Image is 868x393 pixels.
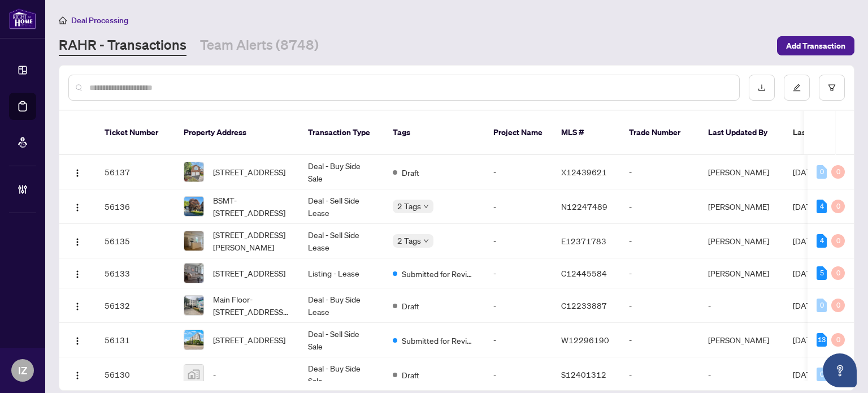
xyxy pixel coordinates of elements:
td: 56136 [96,189,175,224]
img: thumbnail-img [184,264,203,283]
td: [PERSON_NAME] [699,189,784,224]
span: [STREET_ADDRESS] [213,334,285,346]
span: Submitted for Review [402,334,475,347]
span: BSMT-[STREET_ADDRESS] [213,194,290,219]
div: 4 [817,234,827,248]
span: C12445584 [561,268,607,278]
span: filter [828,84,836,92]
span: Last Modified Date [793,126,862,139]
button: Logo [68,163,86,181]
span: Submitted for Review [402,267,475,280]
button: Logo [68,264,86,282]
span: Draft [402,369,419,381]
img: Logo [73,169,82,178]
span: W12296190 [561,335,609,345]
td: Deal - Buy Side Sale [299,357,384,392]
img: Logo [73,203,82,212]
img: thumbnail-img [184,197,203,216]
button: Logo [68,365,86,383]
span: down [423,238,429,244]
td: 56130 [96,357,175,392]
div: 0 [817,299,827,312]
td: 56132 [96,288,175,323]
td: - [484,357,552,392]
td: - [699,288,784,323]
span: home [59,16,67,24]
a: Team Alerts (8748) [200,36,319,56]
span: Draft [402,166,419,179]
img: thumbnail-img [184,296,203,315]
span: [DATE] [793,335,818,345]
th: Project Name [484,111,552,155]
button: filter [819,75,845,101]
button: Logo [68,331,86,349]
td: - [484,323,552,357]
th: Property Address [175,111,299,155]
span: Main Floor-[STREET_ADDRESS][PERSON_NAME] [213,293,290,318]
span: download [758,84,766,92]
th: Trade Number [620,111,699,155]
img: Logo [73,336,82,346]
td: - [620,189,699,224]
td: - [484,258,552,288]
td: 56137 [96,155,175,189]
span: [DATE] [793,369,818,379]
span: IZ [18,362,27,378]
img: logo [9,8,36,29]
td: - [699,357,784,392]
span: 2 Tags [397,200,421,213]
td: - [484,189,552,224]
img: Logo [73,237,82,247]
img: thumbnail-img [184,330,203,349]
td: Deal - Sell Side Lease [299,224,384,258]
img: Logo [73,270,82,279]
img: thumbnail-img [184,162,203,182]
button: Add Transaction [777,36,854,55]
td: - [484,288,552,323]
td: - [620,323,699,357]
td: - [620,155,699,189]
span: [DATE] [793,268,818,278]
span: E12371783 [561,236,606,246]
span: 2 Tags [397,234,421,247]
td: - [620,224,699,258]
span: Draft [402,300,419,312]
td: Deal - Sell Side Sale [299,323,384,357]
td: [PERSON_NAME] [699,155,784,189]
span: [DATE] [793,236,818,246]
th: Ticket Number [96,111,175,155]
span: C12233887 [561,300,607,310]
td: - [620,357,699,392]
div: 0 [817,165,827,179]
td: Listing - Lease [299,258,384,288]
img: thumbnail-img [184,365,203,384]
div: 0 [831,200,845,213]
th: MLS # [552,111,620,155]
div: 0 [831,299,845,312]
span: edit [793,84,801,92]
span: - [213,368,216,381]
span: [STREET_ADDRESS][PERSON_NAME] [213,228,290,253]
td: Deal - Buy Side Sale [299,155,384,189]
span: down [423,204,429,209]
img: thumbnail-img [184,231,203,251]
div: 4 [817,200,827,213]
button: download [749,75,775,101]
img: Logo [73,371,82,380]
td: Deal - Buy Side Lease [299,288,384,323]
span: N12247489 [561,201,607,211]
div: 0 [831,333,845,347]
span: S12401312 [561,369,606,379]
th: Tags [384,111,484,155]
div: 0 [817,368,827,381]
span: [STREET_ADDRESS] [213,166,285,178]
button: Logo [68,197,86,215]
span: Add Transaction [786,37,845,55]
a: RAHR - Transactions [59,36,186,56]
td: 56135 [96,224,175,258]
span: [STREET_ADDRESS] [213,267,285,279]
span: [DATE] [793,201,818,211]
div: 0 [831,234,845,248]
img: Logo [73,302,82,311]
span: [DATE] [793,167,818,177]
